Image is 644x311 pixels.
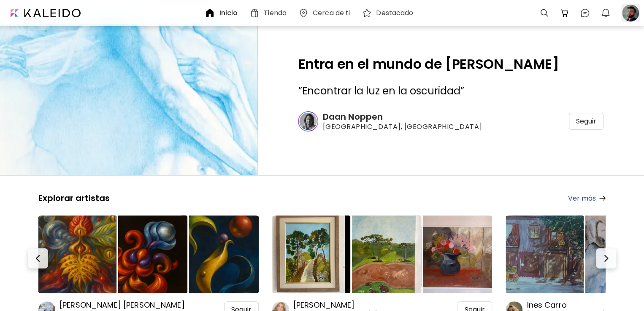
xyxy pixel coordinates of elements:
[599,196,606,201] img: arrow-right
[298,84,603,98] h3: ” ”
[376,10,413,16] h6: Destacado
[298,8,353,18] a: Cerca de ti
[249,8,290,18] a: Tienda
[506,215,584,293] img: https://cdn.kaleido.art/CDN/Artwork/175429/Thumbnail/large.webp?updated=777538
[596,248,616,268] button: Next-button
[302,84,460,98] span: Encontrar la luz en la oscuridad
[298,57,603,71] h2: Entra en el mundo de [PERSON_NAME]
[322,122,482,131] span: [GEOGRAPHIC_DATA], [GEOGRAPHIC_DATA]
[601,8,611,18] img: bellIcon
[109,215,187,293] img: https://cdn.kaleido.art/CDN/Artwork/175445/Thumbnail/medium.webp?updated=777602
[601,253,611,263] img: Next-button
[414,215,492,293] img: https://cdn.kaleido.art/CDN/Artwork/175406/Thumbnail/medium.webp?updated=777454
[580,8,590,18] img: chatIcon
[264,10,287,16] h6: Tienda
[293,300,452,310] h6: [PERSON_NAME]
[28,248,48,268] button: Prev-button
[180,215,258,293] img: https://cdn.kaleido.art/CDN/Artwork/175446/Thumbnail/medium.webp?updated=777613
[60,300,185,310] h6: [PERSON_NAME] [PERSON_NAME]
[38,193,110,204] h5: Explorar artistas
[219,10,238,16] h6: Inicio
[362,8,417,18] a: Destacado
[33,253,43,263] img: Prev-button
[298,111,603,131] a: Daan Noppen[GEOGRAPHIC_DATA], [GEOGRAPHIC_DATA]Seguir
[343,215,421,293] img: https://cdn.kaleido.art/CDN/Artwork/175405/Thumbnail/medium.webp?updated=777449
[560,8,570,18] img: cart
[322,111,482,122] h6: Daan Noppen
[313,10,350,16] h6: Cerca de ti
[272,215,350,293] img: https://cdn.kaleido.art/CDN/Artwork/175404/Thumbnail/large.webp?updated=777445
[38,215,116,293] img: https://cdn.kaleido.art/CDN/Artwork/175421/Thumbnail/large.webp?updated=777611
[576,117,596,126] span: Seguir
[205,8,241,18] a: Inicio
[598,6,613,20] button: bellIcon
[569,113,603,130] div: Seguir
[568,193,606,204] a: Ver más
